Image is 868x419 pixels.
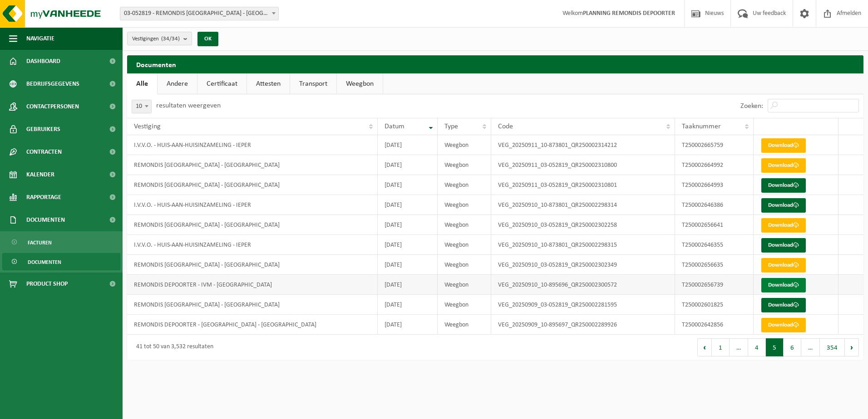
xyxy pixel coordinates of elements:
span: 03-052819 - REMONDIS WEST-VLAANDEREN - OOSTENDE [120,7,278,20]
td: I.V.V.O. - HUIS-AAN-HUISINZAMELING - IEPER [127,235,378,255]
td: REMONDIS [GEOGRAPHIC_DATA] - [GEOGRAPHIC_DATA] [127,175,378,195]
td: Weegbon [438,195,491,215]
span: Datum [385,123,404,130]
span: Vestigingen [132,32,180,46]
td: T250002646355 [675,235,754,255]
a: Download [761,138,806,153]
td: VEG_20250911_10-873801_QR250002314212 [491,135,675,155]
button: Vestigingen(34/34) [127,32,192,45]
td: [DATE] [378,275,438,295]
a: Andere [158,73,197,94]
td: I.V.V.O. - HUIS-AAN-HUISINZAMELING - IEPER [127,195,378,215]
span: Facturen [28,234,52,251]
a: Download [761,218,806,233]
button: 1 [712,338,730,356]
span: 03-052819 - REMONDIS WEST-VLAANDEREN - OOSTENDE [120,7,279,20]
span: Dashboard [26,50,60,73]
button: Previous [697,338,712,356]
a: Transport [290,73,336,94]
td: [DATE] [378,255,438,275]
a: Attesten [247,73,290,94]
td: [DATE] [378,195,438,215]
td: VEG_20250910_10-873801_QR250002298314 [491,195,675,215]
span: Documenten [28,253,61,271]
td: VEG_20250910_10-873801_QR250002298315 [491,235,675,255]
button: OK [197,32,218,46]
td: VEG_20250910_10-895696_QR250002300572 [491,275,675,295]
span: Type [444,123,458,130]
span: Bedrijfsgegevens [26,73,79,95]
td: T250002656635 [675,255,754,275]
span: Navigatie [26,27,54,50]
td: Weegbon [438,215,491,235]
td: REMONDIS DEPOORTER - [GEOGRAPHIC_DATA] - [GEOGRAPHIC_DATA] [127,315,378,335]
td: REMONDIS [GEOGRAPHIC_DATA] - [GEOGRAPHIC_DATA] [127,155,378,175]
a: Download [761,318,806,332]
td: T250002664993 [675,175,754,195]
button: 6 [784,338,801,356]
label: resultaten weergeven [156,102,221,109]
div: 41 tot 50 van 3,532 resultaten [132,339,213,356]
td: VEG_20250909_10-895697_QR250002289926 [491,315,675,335]
td: T250002656739 [675,275,754,295]
td: VEG_20250911_03-052819_QR250002310801 [491,175,675,195]
button: 4 [748,338,766,356]
span: Taaknummer [682,123,721,130]
span: Kalender [26,163,54,186]
td: VEG_20250910_03-052819_QR250002302258 [491,215,675,235]
td: [DATE] [378,175,438,195]
td: REMONDIS [GEOGRAPHIC_DATA] - [GEOGRAPHIC_DATA] [127,215,378,235]
td: [DATE] [378,315,438,335]
a: Download [761,198,806,213]
h2: Documenten [127,55,863,73]
a: Documenten [2,253,120,270]
td: [DATE] [378,215,438,235]
td: T250002646386 [675,195,754,215]
a: Alle [127,73,157,94]
button: 5 [766,338,784,356]
td: T250002664992 [675,155,754,175]
td: Weegbon [438,175,491,195]
span: Documenten [26,209,65,231]
td: Weegbon [438,255,491,275]
span: Vestiging [134,123,161,130]
td: [DATE] [378,155,438,175]
count: (34/34) [161,36,180,42]
a: Facturen [2,234,120,251]
td: T250002642856 [675,315,754,335]
a: Download [761,178,806,193]
td: VEG_20250911_03-052819_QR250002310800 [491,155,675,175]
td: I.V.V.O. - HUIS-AAN-HUISINZAMELING - IEPER [127,135,378,155]
td: VEG_20250910_03-052819_QR250002302349 [491,255,675,275]
span: 10 [132,100,151,113]
td: REMONDIS [GEOGRAPHIC_DATA] - [GEOGRAPHIC_DATA] [127,255,378,275]
td: Weegbon [438,275,491,295]
td: VEG_20250909_03-052819_QR250002281595 [491,295,675,315]
td: Weegbon [438,155,491,175]
a: Download [761,278,806,292]
span: Rapportage [26,186,61,209]
span: … [730,338,748,356]
td: REMONDIS [GEOGRAPHIC_DATA] - [GEOGRAPHIC_DATA] [127,295,378,315]
span: Contracten [26,141,62,163]
td: [DATE] [378,235,438,255]
a: Download [761,298,806,312]
span: … [801,338,820,356]
a: Certificaat [197,73,247,94]
a: Download [761,238,806,253]
td: T250002601825 [675,295,754,315]
td: Weegbon [438,315,491,335]
a: Weegbon [337,73,383,94]
label: Zoeken: [740,102,763,110]
span: Product Shop [26,273,68,295]
button: Next [845,338,859,356]
td: Weegbon [438,135,491,155]
span: Gebruikers [26,118,60,141]
span: 10 [132,100,152,113]
td: T250002665759 [675,135,754,155]
td: [DATE] [378,135,438,155]
span: Contactpersonen [26,95,79,118]
td: [DATE] [378,295,438,315]
td: REMONDIS DEPOORTER - IVM - [GEOGRAPHIC_DATA] [127,275,378,295]
td: Weegbon [438,295,491,315]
